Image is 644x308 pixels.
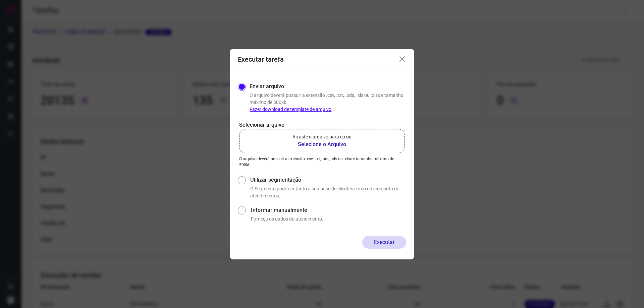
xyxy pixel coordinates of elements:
[238,55,284,63] h3: Executar tarefa
[292,140,352,148] b: Selecione o Arquivo
[239,156,405,168] p: O arquivo deverá possuir a extensão .csv, .txt, .ods, .xls ou .xlsx e tamanho máximo de 500kb.
[250,176,406,184] label: Utilizar segmentação
[251,215,406,223] p: Forneça os dados do atendimento.
[250,92,406,113] p: O arquivo deverá possuir a extensão .csv, .txt, .ods, .xls ou .xlsx e tamanho máximo de 500kb.
[250,82,284,90] label: Enviar arquivo
[362,236,406,249] button: Executar
[250,185,406,199] p: O Segmento pode ser tanto a sua base de clientes como um conjunto de atendimentos.
[251,206,406,214] label: Informar manualmente
[292,133,352,140] p: Arraste o arquivo para cá ou
[239,121,405,129] p: Selecionar arquivo
[250,107,331,112] a: Fazer download de template de arquivo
